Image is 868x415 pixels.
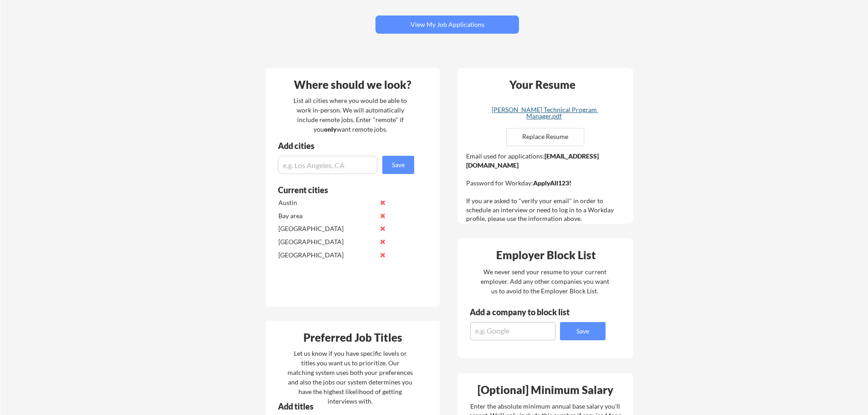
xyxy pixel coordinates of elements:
[278,211,375,220] div: Bay area
[375,15,519,34] button: View My Job Applications
[466,152,599,169] strong: [EMAIL_ADDRESS][DOMAIN_NAME]
[490,107,598,121] a: [PERSON_NAME] Technical Program Manager.pdf
[560,322,606,340] button: Save
[324,125,337,133] strong: only
[470,308,584,316] div: Add a company to block list
[268,332,437,343] div: Preferred Job Titles
[278,186,404,194] div: Current cities
[278,198,375,207] div: Austin
[461,250,631,261] div: Employer Block List
[480,267,610,296] div: We never send your resume to your current employer. Add any other companies you want us to avoid ...
[268,79,437,90] div: Where should we look?
[490,107,598,119] div: [PERSON_NAME] Technical Program Manager.pdf
[278,142,416,150] div: Add cities
[278,224,375,233] div: [GEOGRAPHIC_DATA]
[382,156,414,174] button: Save
[278,402,406,410] div: Add titles
[461,384,630,395] div: [Optional] Minimum Salary
[278,251,375,260] div: [GEOGRAPHIC_DATA]
[288,96,413,134] div: List all cities where you would be able to work in-person. We will automatically include remote j...
[466,152,627,223] div: Email used for applications: Password for Workday: If you are asked to "verify your email" in ord...
[278,156,377,174] input: e.g. Los Angeles, CA
[533,179,571,187] strong: ApplyAll123!
[497,79,587,90] div: Your Resume
[288,348,413,406] div: Let us know if you have specific levels or titles you want us to prioritize. Our matching system ...
[278,237,375,246] div: [GEOGRAPHIC_DATA]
